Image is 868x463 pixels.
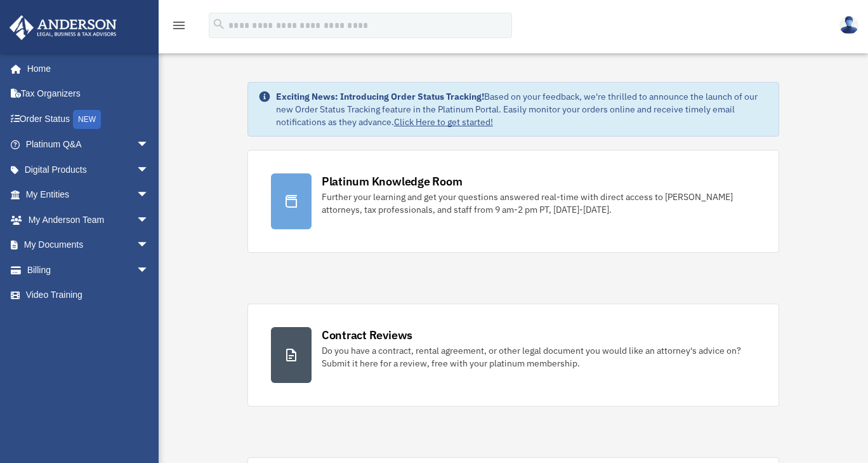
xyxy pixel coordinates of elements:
[6,15,121,40] img: Anderson Advisors Platinum Portal
[247,150,779,253] a: Platinum Knowledge Room Further your learning and get your questions answered real-time with dire...
[322,327,412,343] div: Contract Reviews
[247,304,779,406] a: Contract Reviews Do you have a contract, rental agreement, or other legal document you would like...
[9,56,162,81] a: Home
[9,157,168,182] a: Digital Productsarrow_drop_down
[171,22,187,33] a: menu
[276,90,768,128] div: Based on your feedback, we're thrilled to announce the launch of our new Order Status Tracking fe...
[9,106,168,132] a: Order StatusNEW
[9,232,168,258] a: My Documentsarrow_drop_down
[839,16,858,34] img: User Pic
[322,191,756,216] div: Further your learning and get your questions answered real-time with direct access to [PERSON_NAM...
[322,344,756,370] div: Do you have a contract, rental agreement, or other legal document you would like an attorney's ad...
[136,157,162,183] span: arrow_drop_down
[9,283,168,308] a: Video Training
[171,18,187,33] i: menu
[9,257,168,283] a: Billingarrow_drop_down
[136,182,162,208] span: arrow_drop_down
[136,232,162,258] span: arrow_drop_down
[9,132,168,158] a: Platinum Q&Aarrow_drop_down
[9,81,168,107] a: Tax Organizers
[136,132,162,158] span: arrow_drop_down
[394,116,493,128] a: Click Here to get started!
[73,110,101,129] div: NEW
[9,182,168,208] a: My Entitiesarrow_drop_down
[9,207,168,232] a: My Anderson Teamarrow_drop_down
[136,207,162,233] span: arrow_drop_down
[212,17,226,31] i: search
[276,91,484,102] strong: Exciting News: Introducing Order Status Tracking!
[136,257,162,283] span: arrow_drop_down
[322,173,463,189] div: Platinum Knowledge Room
